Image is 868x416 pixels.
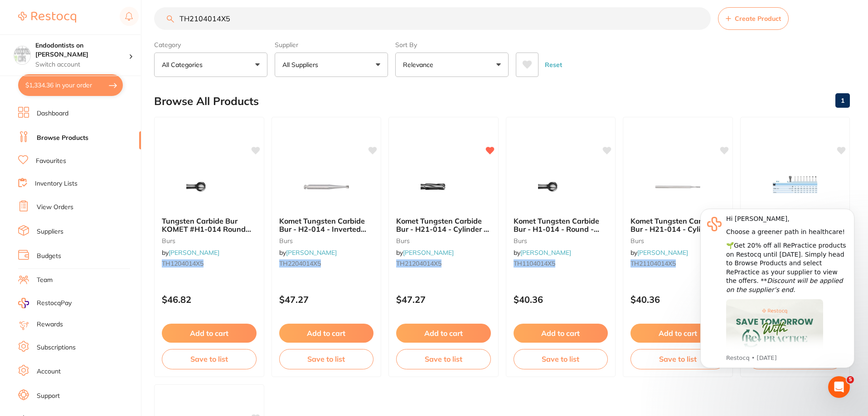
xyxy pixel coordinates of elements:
[279,216,366,250] span: Komet Tungsten Carbide Bur - H2-014 - Inverted Cone - Slow Speed, Right Angle (RA), 5-Pack
[169,249,219,257] a: [PERSON_NAME]
[630,216,723,242] span: Komet Tungsten Carbide Bur - H21-014 - Cylinder - Straight (HP), 5-Pack
[630,217,725,234] b: Komet Tungsten Carbide Bur - H21-014 - Cylinder - Straight (HP), 5-Pack
[37,392,60,401] a: Support
[37,109,68,118] a: Dashboard
[37,252,61,261] a: Budgets
[630,237,725,244] small: burs
[396,217,491,234] b: Komet Tungsten Carbide Bur - H21-014 - Cylinder - Slow Speed, Right Angle (RA), 5-Pack
[630,294,725,305] p: $40.36
[396,324,491,343] button: Add to cart
[531,164,590,210] img: Komet Tungsten Carbide Bur - H1-014 - Round - Straight (HP), 5-Pack
[162,249,219,257] span: by
[396,259,441,268] em: TH21204014X5
[648,164,707,210] img: Komet Tungsten Carbide Bur - H21-014 - Cylinder - Straight (HP), 5-Pack
[718,7,789,30] button: Create Product
[35,179,78,188] a: Inventory Lists
[286,249,337,257] a: [PERSON_NAME]
[514,217,608,234] b: Komet Tungsten Carbide Bur - H1-014 - Round - Straight (HP), 5-Pack
[403,249,454,257] a: [PERSON_NAME]
[395,41,509,49] label: Sort By
[687,201,868,373] iframe: Intercom notifications message
[630,349,725,369] button: Save to list
[36,157,66,166] a: Favourites
[35,41,129,59] h4: Endodontists on Collins
[279,349,374,369] button: Save to list
[162,60,206,69] p: All Categories
[514,237,608,244] small: burs
[514,216,599,242] span: Komet Tungsten Carbide Bur - H1-014 - Round - Straight (HP), 5-Pack
[154,7,711,30] input: Search Products
[162,217,257,234] b: Tungsten Carbide Bur KOMET #H1-014 Round RA Pack of 5
[275,53,388,77] button: All Suppliers
[162,216,251,242] span: Tungsten Carbide Bur KOMET #H1-014 Round RA Pack of 5
[37,367,61,376] a: Account
[37,227,63,236] a: Suppliers
[403,60,437,69] p: Relevance
[275,41,388,49] label: Supplier
[395,53,509,77] button: Relevance
[514,249,571,257] span: by
[154,41,267,49] label: Category
[396,216,489,250] span: Komet Tungsten Carbide Bur - H21-014 - Cylinder - Slow Speed, Right Angle (RA), 5-Pack
[37,276,53,285] a: Team
[35,60,129,69] p: Switch account
[520,249,571,257] a: [PERSON_NAME]
[630,249,688,257] span: by
[630,259,676,268] em: TH21104014X5
[18,298,29,308] img: RestocqPay
[835,91,850,110] a: 1
[279,259,321,268] em: TH2204014X5
[14,46,30,62] img: Endodontists on Collins
[162,349,257,369] button: Save to list
[637,249,688,257] a: [PERSON_NAME]
[154,53,267,77] button: All Categories
[37,203,73,212] a: View Orders
[514,349,608,369] button: Save to list
[514,259,555,268] em: TH1104014X5
[735,15,781,22] span: Create Product
[514,294,608,305] p: $40.36
[279,324,374,343] button: Add to cart
[766,164,824,210] img: Komet Tungsten Carbide Bur - H2-016 - Inverted Cone - Straight (HP), 5-Pack
[542,53,565,77] button: Reset
[37,320,63,329] a: Rewards
[279,217,374,234] b: Komet Tungsten Carbide Bur - H2-014 - Inverted Cone - Slow Speed, Right Angle (RA), 5-Pack
[297,164,356,210] img: Komet Tungsten Carbide Bur - H2-014 - Inverted Cone - Slow Speed, Right Angle (RA), 5-Pack
[279,237,374,244] small: burs
[162,237,257,244] small: burs
[18,298,72,308] a: RestocqPay
[396,237,491,244] small: burs
[828,376,850,398] iframe: Intercom live chat
[282,60,322,69] p: All Suppliers
[18,12,76,23] img: Restocq Logo
[18,7,76,28] a: Restocq Logo
[154,95,259,108] h2: Browse All Products
[514,324,608,343] button: Add to cart
[279,294,374,305] p: $47.27
[179,164,238,210] img: Tungsten Carbide Bur KOMET #H1-014 Round RA Pack of 5
[162,324,257,343] button: Add to cart
[18,74,123,96] button: $1,334.36 in your order
[37,343,76,352] a: Subscriptions
[414,164,473,210] img: Komet Tungsten Carbide Bur - H21-014 - Cylinder - Slow Speed, Right Angle (RA), 5-Pack
[162,294,257,305] p: $46.82
[37,134,88,143] a: Browse Products
[396,349,491,369] button: Save to list
[162,259,204,268] em: TH1204014X5
[396,294,491,305] p: $47.27
[37,299,72,308] span: RestocqPay
[630,324,725,343] button: Add to cart
[279,249,337,257] span: by
[847,376,854,383] span: 5
[396,249,454,257] span: by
